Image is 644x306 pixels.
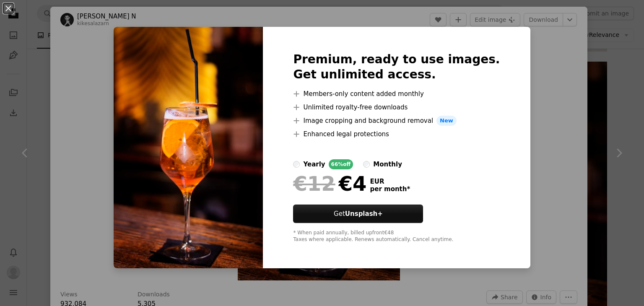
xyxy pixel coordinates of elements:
[293,205,423,223] a: GetUnsplash+
[293,102,500,112] li: Unlimited royalty-free downloads
[293,89,500,99] li: Members-only content added monthly
[293,173,335,194] span: €12
[370,185,410,193] span: per month *
[303,159,325,169] div: yearly
[293,161,300,168] input: yearly66%off
[114,27,263,268] img: photo-1607687332053-ef831d0775ad
[345,210,383,218] strong: Unsplash+
[293,116,500,126] li: Image cropping and background removal
[370,178,410,185] span: EUR
[293,129,500,139] li: Enhanced legal protections
[293,52,500,82] h2: Premium, ready to use images. Get unlimited access.
[373,159,402,169] div: monthly
[363,161,370,168] input: monthly
[293,230,500,243] div: * When paid annually, billed upfront €48 Taxes where applicable. Renews automatically. Cancel any...
[293,173,366,194] div: €4
[329,159,353,169] div: 66% off
[436,116,457,126] span: New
